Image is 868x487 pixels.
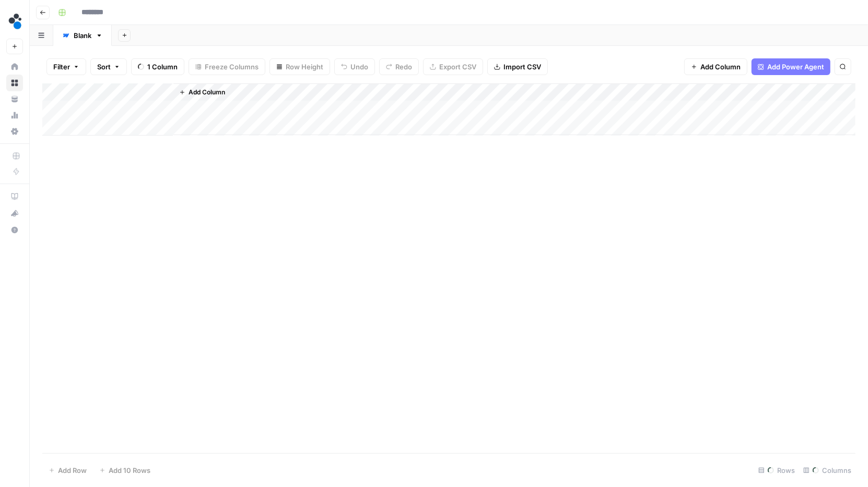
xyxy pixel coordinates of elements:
button: Filter [46,58,86,75]
span: Filter [53,62,70,72]
a: Home [6,58,23,75]
a: Browse [6,75,23,91]
span: 1 Column [147,62,178,72]
button: Add Column [684,58,747,75]
button: Export CSV [423,58,483,75]
button: Add Column [175,86,229,99]
button: 1 Column [131,58,184,75]
button: Workspace: spot.ai [6,8,23,34]
button: Add 10 Rows [93,462,157,479]
div: What's new? [7,205,22,221]
span: Add Column [189,88,225,97]
span: Sort [97,62,111,72]
div: Rows [754,462,799,479]
span: Add Power Agent [767,62,824,72]
button: Add Row [42,462,93,479]
button: Add Power Agent [752,58,830,75]
a: Your Data [6,91,23,107]
button: Sort [90,58,127,75]
span: Redo [395,62,412,72]
a: Usage [6,107,23,124]
a: Blank [53,25,112,46]
span: Add Column [700,62,741,72]
span: Freeze Columns [205,62,259,72]
button: Import CSV [487,58,548,75]
button: Freeze Columns [189,58,265,75]
span: Import CSV [503,62,541,72]
span: Export CSV [439,62,476,72]
button: Undo [334,58,375,75]
span: Row Height [286,62,323,72]
span: Add Row [58,465,87,476]
span: Add 10 Rows [109,465,150,476]
button: Redo [379,58,419,75]
a: Settings [6,123,23,140]
div: Columns [799,462,855,479]
div: Blank [74,30,91,41]
a: AirOps Academy [6,188,23,205]
button: What's new? [6,205,23,222]
span: Undo [350,62,368,72]
button: Row Height [269,58,330,75]
button: Help + Support [6,222,23,238]
img: spot.ai Logo [6,12,25,31]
